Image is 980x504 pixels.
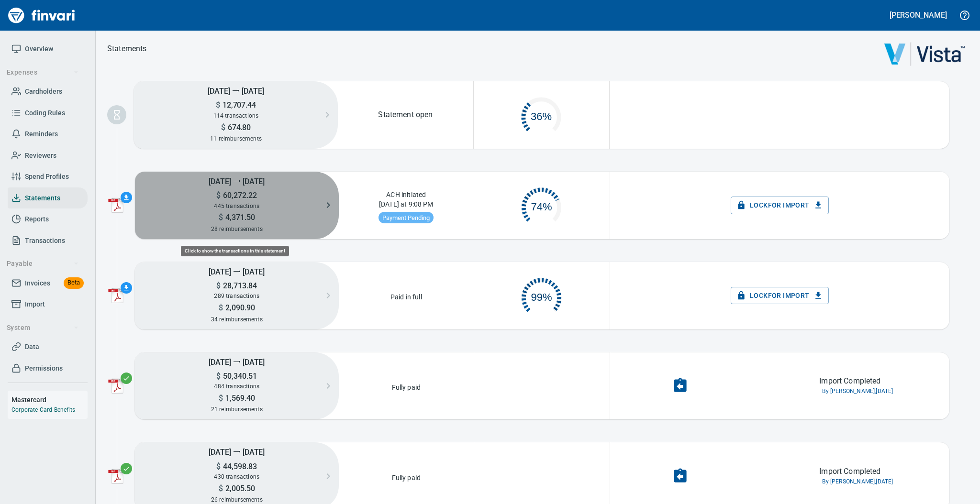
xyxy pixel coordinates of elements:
span: Reviewers [25,150,56,162]
span: 44,598.83 [221,462,257,471]
div: 41 of 114 complete. Click to open reminders. [474,87,609,142]
img: Finvari [6,4,78,27]
span: 28 reimbursements [211,226,263,232]
div: 287 of 289 complete. Click to open reminders. [474,268,610,323]
span: 2,005.50 [223,484,255,493]
span: $ [221,123,225,132]
a: Statements [8,187,88,209]
a: Data [8,336,88,358]
a: Reviewers [8,145,88,166]
span: Permissions [25,362,63,374]
a: Transactions [8,230,88,252]
span: Invoices [25,277,50,289]
span: $ [219,213,223,222]
span: $ [216,281,221,290]
button: [DATE] ⭢ [DATE]$12,707.44114 transactions$674.8011 reimbursements [134,81,338,149]
span: 430 transactions [214,473,259,480]
span: Coding Rules [25,107,65,119]
img: adobe-pdf-icon.png [108,288,123,303]
p: ACH initiated [383,187,429,199]
button: Expenses [3,64,83,81]
button: System [3,319,83,337]
span: 34 reimbursements [211,316,263,323]
span: By [PERSON_NAME], [DATE] [822,387,893,396]
h6: Mastercard [11,394,88,405]
div: 329 of 445 complete. Click to open reminders. [474,177,610,233]
p: Fully paid [389,470,424,482]
span: $ [216,372,221,381]
img: adobe-pdf-icon.png [108,197,123,213]
span: Spend Profiles [25,171,69,183]
span: Cardholders [25,86,62,98]
img: adobe-pdf-icon.png [108,378,123,394]
span: Expenses [7,66,79,78]
span: 50,340.51 [221,372,257,381]
button: [PERSON_NAME] [887,8,949,22]
p: [DATE] at 9:08 PM [376,199,436,212]
span: 28,713.84 [221,281,257,290]
span: 21 reimbursements [211,406,263,413]
span: 12,707.44 [220,100,256,110]
nav: breadcrumb [107,43,147,55]
span: $ [219,484,223,493]
a: Overview [8,38,88,60]
p: Statement open [378,109,433,121]
button: 74% [474,177,610,233]
span: System [7,322,79,334]
h5: [DATE] ⭢ [DATE] [135,262,339,281]
button: 99% [474,268,610,323]
a: Import [8,294,88,315]
h5: [DATE] ⭢ [DATE] [135,172,339,190]
button: Lockfor Import [731,197,829,214]
a: Spend Profiles [8,166,88,187]
span: 11 reimbursements [210,135,262,142]
img: vista.png [884,42,965,66]
button: [DATE] ⭢ [DATE]$60,272.22445 transactions$4,371.5028 reimbursements [135,172,339,239]
button: 36% [474,87,609,142]
p: Fully paid [389,380,424,392]
button: [DATE] ⭢ [DATE]$50,340.51484 transactions$1,569.4021 reimbursements [135,352,339,420]
a: Reminders [8,123,88,145]
span: 445 transactions [214,203,259,209]
a: Reports [8,208,88,230]
h5: [DATE] ⭢ [DATE] [135,442,339,461]
span: Payable [7,258,79,270]
button: Lockfor Import [731,287,829,305]
span: Data [25,341,39,353]
img: adobe-pdf-icon.png [108,469,123,484]
button: Payable [3,255,83,273]
span: Statements [25,192,60,204]
button: Undo Import Completion [666,372,694,400]
span: $ [219,303,223,312]
span: 1,569.40 [223,394,255,403]
a: Coding Rules [8,102,88,124]
span: 674.80 [225,123,251,132]
p: Import Completed [819,466,880,477]
span: Lock for Import [738,199,821,211]
span: 289 transactions [214,293,259,299]
p: Statements [107,43,147,55]
span: 114 transactions [213,112,259,119]
span: By [PERSON_NAME], [DATE] [822,477,893,487]
span: 484 transactions [214,383,259,390]
h5: [DATE] ⭢ [DATE] [134,81,338,100]
span: 2,090.90 [223,303,255,312]
a: Corporate Card Benefits [11,406,75,413]
span: $ [216,191,221,200]
button: Undo Import Completion [666,462,694,490]
span: Beta [64,277,84,288]
span: Import [25,298,45,310]
span: 60,272.22 [221,191,257,200]
button: [DATE] ⭢ [DATE]$28,713.84289 transactions$2,090.9034 reimbursements [135,262,339,329]
a: Permissions [8,358,88,379]
span: Lock for Import [738,290,821,302]
span: Reports [25,213,49,225]
span: 26 reimbursements [211,496,263,503]
a: Cardholders [8,81,88,102]
h5: [PERSON_NAME] [890,10,947,20]
span: $ [216,100,220,110]
span: Reminders [25,128,58,140]
h5: [DATE] ⭢ [DATE] [135,352,339,371]
span: Overview [25,43,53,55]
